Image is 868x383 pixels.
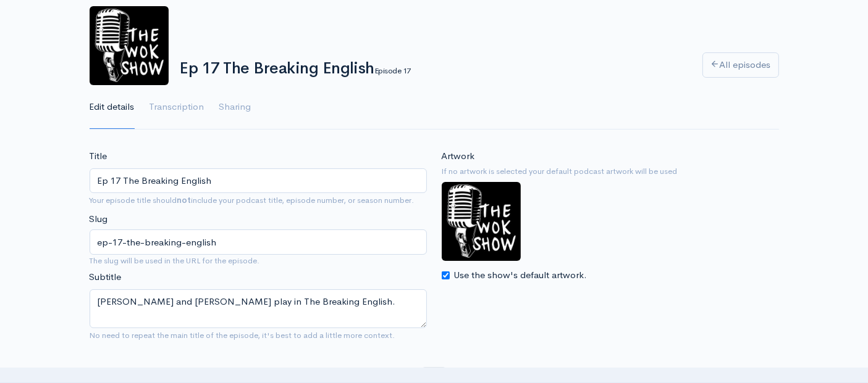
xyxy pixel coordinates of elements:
label: Artwork [442,149,475,163]
input: title-of-episode [90,229,427,255]
label: Subtitle [90,270,122,284]
small: If no artwork is selected your default podcast artwork will be used [442,165,779,178]
strong: not [177,195,192,205]
textarea: [PERSON_NAME] and [PERSON_NAME] play in The Breaking English. [90,289,427,328]
small: Your episode title should include your podcast title, episode number, or season number. [90,195,415,205]
a: Edit details [90,85,135,130]
small: No need to repeat the main title of the episode, it's best to add a little more context. [90,330,395,340]
label: Title [90,149,107,163]
label: Slug [90,212,108,226]
a: All episodes [702,52,779,78]
a: Sharing [219,85,251,130]
input: What is the episode's title? [90,168,427,194]
small: Episode 17 [374,65,411,76]
label: Use the show's default artwork. [454,268,588,282]
small: The slug will be used in the URL for the episode. [90,255,427,267]
h1: Ep 17 The Breaking English [180,60,688,78]
a: Transcription [150,85,204,130]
